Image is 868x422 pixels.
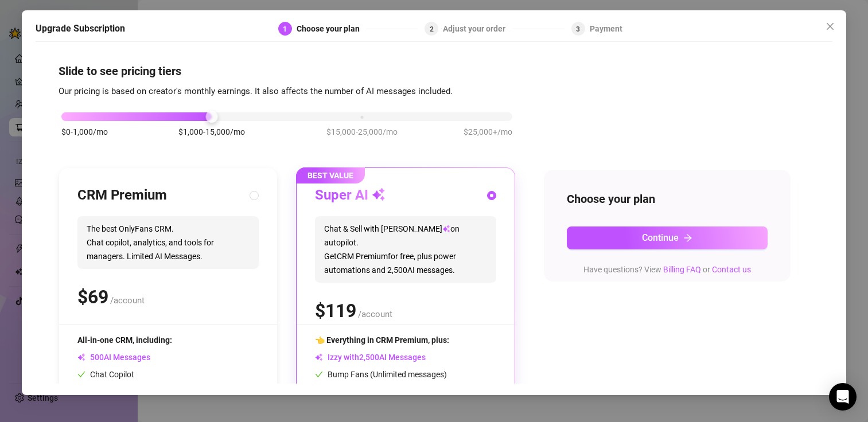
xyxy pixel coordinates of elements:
[77,287,108,308] span: $
[36,22,125,36] h5: Upgrade Subscription
[296,168,365,184] span: BEST VALUE
[110,296,145,306] span: /account
[821,17,839,36] button: Close
[77,336,172,345] span: All-in-one CRM, including:
[315,353,426,362] span: Izzy with AI Messages
[59,63,809,79] h4: Slide to see pricing tiers
[315,217,496,283] span: Chat & Sell with [PERSON_NAME] on autopilot. Get CRM Premium for free, plus power automations and...
[464,126,512,139] span: $25,000+/mo
[315,300,356,322] span: $
[567,226,768,249] button: Continuearrow-right
[77,353,150,362] span: AI Messages
[77,370,134,380] span: Chat Copilot
[821,22,839,31] span: Close
[315,370,447,380] span: Bump Fans (Unlimited messages)
[315,370,323,378] span: check
[642,233,679,244] span: Continue
[283,25,287,33] span: 1
[59,86,453,96] span: Our pricing is based on creator's monthly earnings. It also affects the number of AI messages inc...
[77,370,85,378] span: check
[430,25,434,33] span: 2
[826,22,835,31] span: close
[590,22,622,36] div: Payment
[297,22,367,36] div: Choose your plan
[683,233,692,243] span: arrow-right
[77,187,167,205] h3: CRM Premium
[829,383,857,411] div: Open Intercom Messenger
[326,126,398,139] span: $15,000-25,000/mo
[576,25,580,33] span: 3
[567,191,768,207] h4: Choose your plan
[583,265,751,274] span: Have questions? View or
[443,22,512,36] div: Adjust your order
[178,126,245,139] span: $1,000-15,000/mo
[61,126,108,139] span: $0-1,000/mo
[315,336,449,345] span: 👈 Everything in CRM Premium, plus:
[315,187,386,205] h3: Super AI
[358,310,392,320] span: /account
[663,265,701,274] a: Billing FAQ
[712,265,751,274] a: Contact us
[77,217,259,269] span: The best OnlyFans CRM. Chat copilot, analytics, and tools for managers. Limited AI Messages.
